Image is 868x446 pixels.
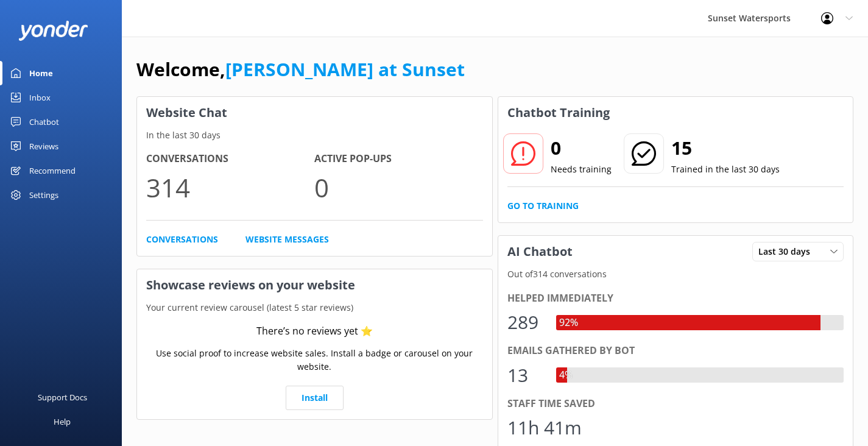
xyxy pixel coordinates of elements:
[507,361,544,390] div: 13
[29,158,76,183] div: Recommend
[29,134,58,158] div: Reviews
[507,396,844,412] div: Staff time saved
[146,151,314,167] h4: Conversations
[54,409,71,434] div: Help
[146,167,314,208] p: 314
[498,236,582,267] h3: AI Chatbot
[507,291,844,306] div: Helped immediately
[38,385,87,409] div: Support Docs
[286,386,344,410] a: Install
[671,133,780,163] h2: 15
[137,97,492,129] h3: Website Chat
[551,163,612,176] p: Needs training
[758,245,817,258] span: Last 30 days
[314,167,482,208] p: 0
[29,183,58,207] div: Settings
[137,269,492,301] h3: Showcase reviews on your website
[146,233,218,246] a: Conversations
[507,199,579,213] a: Go to Training
[556,315,581,331] div: 92%
[29,61,53,85] div: Home
[498,97,619,129] h3: Chatbot Training
[245,233,329,246] a: Website Messages
[507,308,544,337] div: 289
[18,21,88,41] img: yonder-white-logo.png
[136,55,465,84] h1: Welcome,
[507,343,844,359] div: Emails gathered by bot
[29,85,51,110] div: Inbox
[498,267,853,281] p: Out of 314 conversations
[551,133,612,163] h2: 0
[225,57,465,82] a: [PERSON_NAME] at Sunset
[146,347,483,374] p: Use social proof to increase website sales. Install a badge or carousel on your website.
[256,324,373,339] div: There’s no reviews yet ⭐
[507,413,582,442] div: 11h 41m
[671,163,780,176] p: Trained in the last 30 days
[137,301,492,314] p: Your current review carousel (latest 5 star reviews)
[556,367,576,383] div: 4%
[137,129,492,142] p: In the last 30 days
[314,151,482,167] h4: Active Pop-ups
[29,110,59,134] div: Chatbot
